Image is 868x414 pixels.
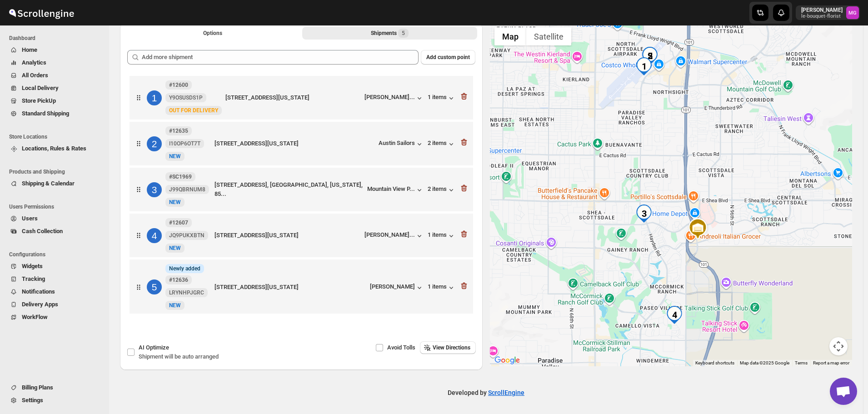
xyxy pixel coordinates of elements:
span: Users [22,215,38,222]
div: 1 items [428,283,456,292]
span: Standard Shipping [22,110,69,117]
button: Notifications [5,285,104,298]
button: Delivery Apps [5,298,104,311]
span: Notifications [22,288,55,295]
span: Billing Plans [22,384,53,391]
button: Shipping & Calendar [5,177,104,190]
span: Delivery Apps [22,301,58,308]
span: NEW [169,199,181,205]
span: NEW [169,302,181,309]
button: Tracking [5,273,104,285]
div: Shipments [371,29,409,38]
button: User menu [796,5,860,20]
div: [STREET_ADDRESS], [GEOGRAPHIC_DATA], [US_STATE], 85... [215,180,364,199]
div: [PERSON_NAME]... [364,94,415,100]
div: 4#12607 JQ9PUKXBTNNewNEW[STREET_ADDRESS][US_STATE][PERSON_NAME]...1 items [130,214,473,257]
span: Options [203,30,222,37]
span: View Directions [433,344,470,351]
span: 5 [402,30,405,37]
a: ScrollEngine [488,389,524,396]
div: 3#SC1969 J99QBRNUM8NewNEW[STREET_ADDRESS], [GEOGRAPHIC_DATA], [US_STATE], 85...Mountain View P...... [130,168,473,211]
span: Analytics [22,59,46,66]
span: Tracking [22,275,45,282]
div: Mountain View P... [367,185,415,192]
div: 3 [147,182,162,197]
div: 2 [147,136,162,151]
b: #12636 [169,277,188,283]
span: Dashboard [9,35,105,42]
button: Home [5,44,104,56]
span: Shipment will be auto arranged [139,353,219,360]
span: Store Locations [9,133,105,140]
div: 2#12635 I10OP6OT7TNewNEW[STREET_ADDRESS][US_STATE]Austin Sailors2 items [130,122,473,165]
text: MG [848,10,857,16]
div: 1#12600 Y9OSUSDS1PNewOUT FOR DELIVERY[STREET_ADDRESS][US_STATE][PERSON_NAME]...1 items [130,76,473,120]
button: All Route Options [125,27,300,40]
b: #12635 [169,128,188,134]
div: 2 items [428,185,456,195]
div: 1 [635,57,653,75]
button: 1 items [428,231,456,240]
b: #12600 [169,82,188,88]
span: Widgets [22,263,43,269]
p: le-bouquet-florist [801,14,843,19]
div: 5InfoNewly added#12636 LRYNHPJGRCNewNEW[STREET_ADDRESS][US_STATE][PERSON_NAME]1 items [130,259,473,314]
div: 1 [147,90,162,105]
span: Melody Gluth [846,6,859,19]
button: Mountain View P... [367,185,424,195]
button: Cash Collection [5,225,104,238]
span: Add custom point [426,54,470,61]
button: Locations, Rules & Rates [5,142,104,155]
button: Show street map [494,27,526,45]
span: Settings [22,397,43,404]
span: AI Optimize [139,344,169,351]
div: 2 items [428,140,456,149]
span: NEW [169,245,181,251]
span: Shipping & Calendar [22,180,75,187]
span: Products and Shipping [9,168,105,175]
span: Map data ©2025 Google [740,360,789,365]
div: Selected Shipments [120,43,483,317]
button: [PERSON_NAME]... [364,231,424,240]
span: NEW [169,153,181,160]
b: #12607 [169,219,188,226]
button: Analytics [5,56,104,69]
span: JQ9PUKXBTN [169,232,205,239]
button: Add custom point [421,50,475,65]
button: Austin Sailors [379,140,424,149]
div: 4 [665,306,683,324]
div: [STREET_ADDRESS][US_STATE] [215,231,361,240]
span: Newly added [169,265,200,272]
button: Widgets [5,260,104,273]
button: Selected Shipments [302,27,477,40]
div: [STREET_ADDRESS][US_STATE] [215,283,366,292]
span: LRYNHPJGRC [169,289,204,296]
button: 1 items [428,94,456,103]
button: Users [5,212,104,225]
img: ScrollEngine [7,1,75,24]
div: [STREET_ADDRESS][US_STATE] [215,139,375,148]
div: [STREET_ADDRESS][US_STATE] [225,93,361,102]
span: I10OP6OT7T [169,140,200,147]
span: J99QBRNUM8 [169,186,205,193]
div: [PERSON_NAME] [370,283,424,292]
button: WorkFlow [5,311,104,324]
div: Open chat [830,378,857,405]
span: Store PickUp [22,97,56,104]
div: 3 [635,205,653,223]
button: Map camera controls [829,337,848,355]
a: Terms (opens in new tab) [795,360,808,365]
span: WorkFlow [22,314,48,320]
span: All Orders [22,72,48,79]
button: Settings [5,394,104,407]
span: Users Permissions [9,203,105,210]
a: Report a map error [813,360,849,365]
span: Local Delivery [22,85,59,91]
input: Add more shipment [142,50,419,65]
div: [PERSON_NAME]... [364,231,415,238]
span: Avoid Tolls [387,344,415,351]
p: [PERSON_NAME] [801,6,843,14]
span: OUT FOR DELIVERY [169,107,218,114]
b: #SC1969 [169,174,192,180]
